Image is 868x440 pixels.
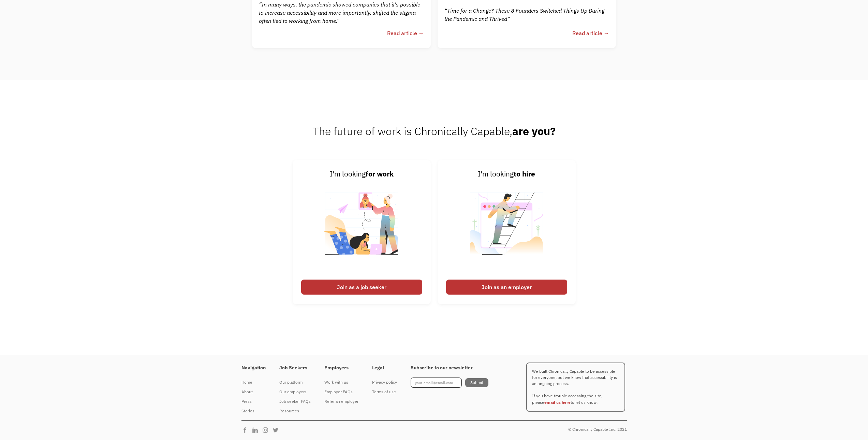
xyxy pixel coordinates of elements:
[372,365,397,371] h4: Legal
[324,397,358,406] div: Refer an employer
[279,388,311,396] div: Our employers
[372,388,397,396] div: Terms of use
[279,378,311,386] div: Our platform
[366,169,394,179] strong: for work
[252,427,262,434] img: Chronically Capable Linkedin Page
[372,378,397,386] div: Privacy policy
[241,378,266,386] div: Home
[446,169,567,180] div: I'm looking
[241,397,266,406] div: Press
[444,6,609,23] div: “Time for a Change? These 8 Founders Switched Things Up During the Pandemic and Thrived”
[464,180,549,276] img: Illustrated image of someone looking to hire
[272,427,282,434] img: Chronically Capable Twitter Page
[411,378,462,388] input: your-email@email.com
[387,29,424,37] div: Read article →
[572,29,609,37] div: Read article →
[526,363,625,412] p: We built Chronically Capable to be accessible for everyone, but we know that accessibility is an ...
[372,387,397,397] a: Terms of use
[293,160,431,304] a: I'm lookingfor workJoin as a job seeker
[279,397,311,406] div: Job seeker FAQs
[262,427,272,434] img: Chronically Capable Instagram Page
[279,378,311,387] a: Our platform
[279,407,311,415] div: Resources
[241,388,266,396] div: About
[568,425,627,434] div: © Chronically Capable Inc. 2021
[465,378,488,387] input: Submit
[241,406,266,416] a: Stories
[241,387,266,397] a: About
[241,397,266,406] a: Press
[544,400,571,405] a: email us here
[446,280,567,295] div: Join as an employer
[324,397,358,406] a: Refer an employer
[319,180,404,276] img: Illustrated image of people looking for work
[411,378,488,388] form: Footer Newsletter
[279,365,311,371] h4: Job Seekers
[438,160,576,304] a: I'm lookingto hireJoin as an employer
[324,378,358,386] div: Work with us
[279,406,311,416] a: Resources
[512,124,556,138] strong: are you?
[241,407,266,415] div: Stories
[241,365,266,371] h4: Navigation
[514,169,535,179] strong: to hire
[279,387,311,397] a: Our employers
[324,387,358,397] a: Employer FAQs
[324,378,358,387] a: Work with us
[313,124,556,138] span: The future of work is Chronically Capable,
[241,378,266,387] a: Home
[324,388,358,396] div: Employer FAQs
[324,365,358,371] h4: Employers
[411,365,488,371] h4: Subscribe to our newsletter
[241,427,252,434] img: Chronically Capable Facebook Page
[301,169,422,180] div: I'm looking
[301,280,422,295] div: Join as a job seeker
[279,397,311,406] a: Job seeker FAQs
[372,378,397,387] a: Privacy policy
[259,0,424,25] div: “In many ways, the pandemic showed companies that it's possible to increase accessibility and mor...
